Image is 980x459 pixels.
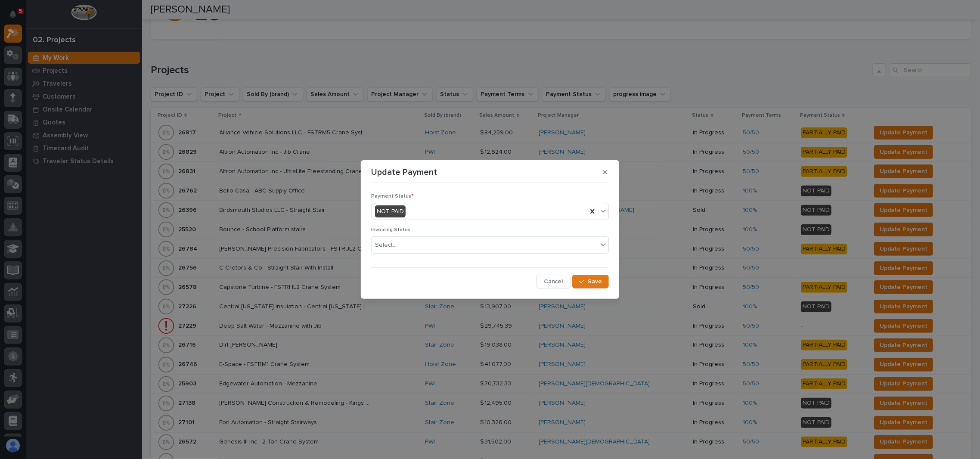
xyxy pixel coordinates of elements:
[537,275,571,288] button: Cancel
[588,278,602,285] span: Save
[371,194,413,199] span: Payment Status
[375,205,406,218] div: NOT PAID
[371,167,437,177] p: Update Payment
[375,241,397,250] div: Select...
[572,275,609,288] button: Save
[544,278,563,285] span: Cancel
[371,227,410,233] span: Invoicing Status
